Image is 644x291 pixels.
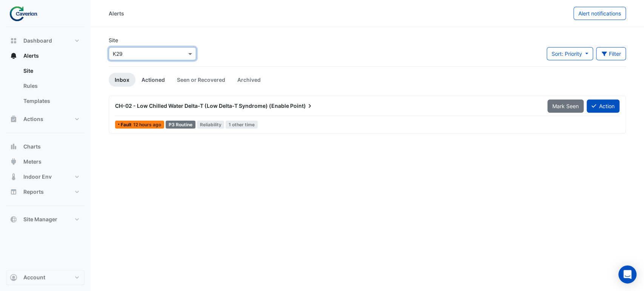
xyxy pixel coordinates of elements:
[6,139,85,154] button: Charts
[23,143,41,150] span: Charts
[23,37,52,44] span: Dashboard
[121,123,133,127] span: Fault
[6,212,85,227] button: Site Manager
[596,47,626,60] button: Filter
[109,73,135,87] a: Inbox
[23,274,45,281] span: Account
[10,52,17,60] app-icon: Alerts
[109,9,124,17] div: Alerts
[10,188,17,196] app-icon: Reports
[9,6,43,21] img: Company Logo
[6,33,85,48] button: Dashboard
[6,184,85,199] button: Reports
[10,173,17,181] app-icon: Indoor Env
[133,122,161,127] span: Mon 11-Aug-2025 20:30 EEST
[17,63,85,78] a: Site
[23,158,41,165] span: Meters
[573,7,626,20] button: Alert notifications
[23,52,39,60] span: Alerts
[290,102,314,110] span: Point)
[618,265,636,283] div: Open Intercom Messenger
[109,36,118,44] label: Site
[23,115,43,123] span: Actions
[6,63,85,112] div: Alerts
[6,48,85,63] button: Alerts
[6,270,85,285] button: Account
[10,115,17,123] app-icon: Actions
[17,93,85,109] a: Templates
[547,47,593,60] button: Sort: Priority
[10,143,17,150] app-icon: Charts
[17,78,85,93] a: Rules
[6,154,85,169] button: Meters
[166,121,195,129] div: P3 Routine
[23,216,57,223] span: Site Manager
[547,100,584,113] button: Mark Seen
[552,51,582,57] span: Sort: Priority
[10,216,17,223] app-icon: Site Manager
[6,169,85,184] button: Indoor Env
[23,188,44,196] span: Reports
[6,112,85,127] button: Actions
[115,103,289,109] span: CH-02 - Low Chilled Water Delta-T (Low Delta-T Syndrome) (Enable
[197,121,224,129] span: Reliability
[10,37,17,44] app-icon: Dashboard
[578,10,621,17] span: Alert notifications
[135,73,171,87] a: Actioned
[226,121,258,129] span: 1 other time
[23,173,52,181] span: Indoor Env
[171,73,231,87] a: Seen or Recovered
[587,100,619,113] button: Action
[10,158,17,165] app-icon: Meters
[552,103,579,109] span: Mark Seen
[231,73,267,87] a: Archived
